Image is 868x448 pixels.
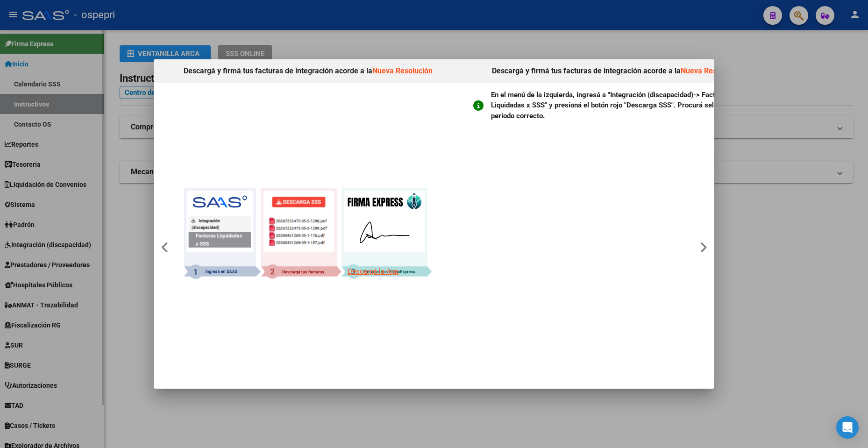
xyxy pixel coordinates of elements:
a: Nueva Resolución [681,66,741,75]
a: Nueva Resolución [372,66,433,75]
img: Logo Firma Express [184,188,432,279]
a: Descargá la App [348,267,398,276]
h4: Descargá y firmá tus facturas de integración acorde a la [462,59,770,83]
p: En el menú de la izquierda, ingresá a "Integración (discapacidad)-> Facturas Liquidadas x SSS" y ... [491,90,759,121]
div: Open Intercom Messenger [836,416,859,439]
h4: Descargá y firmá tus facturas de integración acorde a la [154,59,462,83]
